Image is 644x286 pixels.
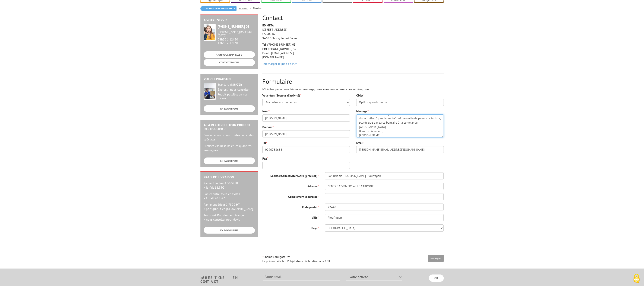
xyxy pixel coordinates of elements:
[218,88,255,92] div: Express : nous consulter
[259,214,322,220] label: Ville
[204,83,216,100] img: widget-livraison.jpg
[428,255,444,262] input: envoyer
[224,185,227,188] sup: HT
[204,192,255,200] p: Panier entre 350€ et 750€ HT
[262,23,274,27] strong: EDIMETA
[262,156,268,161] label: Fax
[379,235,444,251] iframe: reCAPTCHA
[259,224,322,230] label: Pays
[204,123,255,131] h2: A la recherche d'un produit particulier ?
[356,141,364,145] label: Email
[262,51,271,55] strong: Email :
[262,62,297,66] a: Télécharger le plan en PDF
[218,24,250,29] strong: [PHONE_NUMBER] 03
[204,59,255,66] a: CONTACTEZ-NOUS
[262,125,273,129] label: Prénom
[218,30,255,45] div: 08h30 à 12h30 13h30 à 17h30
[356,93,364,98] label: Objet
[204,213,255,222] p: Transport Dom-Tom et Etranger
[204,24,216,41] img: widget-service.jpg
[631,273,642,284] img: Cookies (fenêtre modale)
[262,93,301,98] label: Vous êtes (Secteur d'activité)
[204,144,255,152] p: Précisez vos besoins et les quantités envisagées
[259,193,322,199] label: Complément d'adresse
[262,255,444,263] p: Champs obligatoires Le présent site fait l'objet d'une déclaration à la CNIL
[262,87,444,91] p: N'hésitez pas à nous laisser un message, nous vous contacterons dès sa réception.
[356,109,368,113] label: Message
[262,141,267,145] label: Tel
[218,30,255,37] div: [PERSON_NAME][DATE] au [DATE]
[204,51,255,58] a: ON VOUS RAPPELLE ?
[262,109,269,113] label: Nom
[204,202,255,211] p: Panier supérieur à 750€ HT
[239,6,253,10] a: Accueil
[262,43,268,46] strong: Tel :
[204,218,240,221] span: > nous consulter pour devis
[204,207,253,211] span: > port gratuit en [GEOGRAPHIC_DATA]
[204,133,255,142] p: Contactez-nous pour toutes demandes spéciales
[629,272,644,286] button: Cookies (fenêtre modale)
[262,14,444,21] h2: Contact
[204,18,255,22] h2: A votre service
[204,186,227,189] span: > forfait 16.95€
[224,196,227,199] sup: HT
[204,175,255,179] h2: Frais de Livraison
[200,6,237,11] a: Poursuivre mes achats
[259,204,322,209] label: Code postal
[204,157,255,164] a: EN SAVOIR PLUS
[204,181,255,190] p: Panier inférieur à 350€ HT
[231,83,242,87] strong: 48h/72h
[429,274,444,282] input: OK
[259,172,322,178] label: Société/Collectivité/Autre (précisez)
[200,276,257,283] h3: restons en contact
[262,23,303,40] p: [STREET_ADDRESS] CS 60016 94607 Choisy-le-Roi Cedex
[253,6,263,10] li: Contact
[218,83,255,87] div: Standard :
[262,47,269,51] strong: Fax :
[262,42,303,59] p: [PHONE_NUMBER] 03 [PHONE_NUMBER] 37 [EMAIL_ADDRESS][DOMAIN_NAME]
[218,93,255,100] div: Retrait possible en nos locaux
[204,227,255,234] a: EN SAVOIR PLUS
[204,196,227,200] span: > forfait 20.95€
[204,105,255,112] a: EN SAVOIR PLUS
[262,78,444,85] h2: Formulaire
[204,77,255,81] h2: Votre livraison
[263,273,340,280] input: Votre email
[200,276,204,280] img: newsletter.jpg
[259,183,322,188] label: Adresse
